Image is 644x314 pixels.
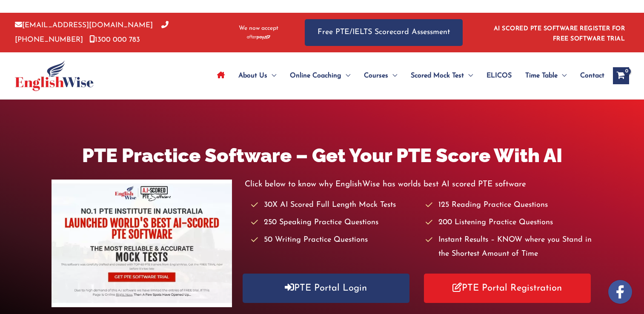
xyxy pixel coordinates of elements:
a: Free PTE/IELTS Scorecard Assessment [305,19,463,46]
li: 30X AI Scored Full Length Mock Tests [251,198,418,212]
span: Menu Toggle [464,61,473,91]
a: PTE Portal Registration [424,274,591,303]
img: white-facebook.png [608,280,632,304]
a: [PHONE_NUMBER] [15,22,169,43]
span: Menu Toggle [341,61,350,91]
a: ELICOS [480,61,518,91]
span: Contact [580,61,604,91]
a: PTE Portal Login [243,274,409,303]
span: Menu Toggle [267,61,276,91]
a: Time TableMenu Toggle [518,61,573,91]
span: Menu Toggle [388,61,397,91]
a: [EMAIL_ADDRESS][DOMAIN_NAME] [15,22,153,29]
span: Time Table [525,61,558,91]
h1: PTE Practice Software – Get Your PTE Score With AI [52,142,592,169]
li: Instant Results – KNOW where you Stand in the Shortest Amount of Time [426,233,592,262]
a: CoursesMenu Toggle [357,61,404,91]
li: 50 Writing Practice Questions [251,233,418,247]
span: ELICOS [487,61,512,91]
a: Online CoachingMenu Toggle [283,61,357,91]
p: Click below to know why EnglishWise has worlds best AI scored PTE software [245,177,592,191]
img: Afterpay-Logo [247,35,270,40]
a: View Shopping Cart, empty [613,67,629,84]
span: Scored Mock Test [411,61,464,91]
li: 125 Reading Practice Questions [426,198,592,212]
li: 250 Speaking Practice Questions [251,216,418,230]
a: Scored Mock TestMenu Toggle [404,61,480,91]
li: 200 Listening Practice Questions [426,216,592,230]
nav: Site Navigation: Main Menu [210,61,604,91]
aside: Header Widget 1 [489,19,629,46]
img: pte-institute-main [52,180,232,307]
span: Courses [364,61,388,91]
span: About Us [238,61,267,91]
a: AI SCORED PTE SOFTWARE REGISTER FOR FREE SOFTWARE TRIAL [494,26,625,42]
img: cropped-ew-logo [15,60,94,91]
a: About UsMenu Toggle [232,61,283,91]
a: Contact [573,61,604,91]
span: Online Coaching [290,61,341,91]
a: 1300 000 783 [89,36,140,43]
span: We now accept [239,24,278,33]
span: Menu Toggle [558,61,567,91]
